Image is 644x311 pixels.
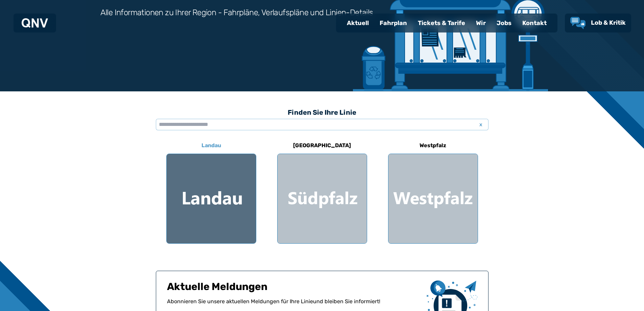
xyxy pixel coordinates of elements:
[22,16,48,30] a: QNV Logo
[167,281,421,297] h1: Aktuelle Meldungen
[22,18,48,28] img: QNV Logo
[290,140,354,151] h6: [GEOGRAPHIC_DATA]
[374,14,412,32] a: Fahrplan
[156,105,488,120] h3: Finden Sie Ihre Linie
[570,17,626,29] a: Lob & Kritik
[491,14,517,32] a: Jobs
[471,14,491,32] a: Wir
[388,137,478,244] a: Westpfalz Region Westpfalz
[199,140,224,151] h6: Landau
[517,14,552,32] a: Kontakt
[277,137,367,244] a: [GEOGRAPHIC_DATA] Region Südpfalz
[412,14,471,32] a: Tickets & Tarife
[476,120,486,129] span: x
[166,137,256,244] a: Landau Region Landau
[341,14,374,32] a: Aktuell
[100,7,373,18] h3: Alle Informationen zu Ihrer Region - Fahrpläne, Verlaufspläne und Linien-Details
[417,140,449,151] h6: Westpfalz
[591,19,626,26] span: Lob & Kritik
